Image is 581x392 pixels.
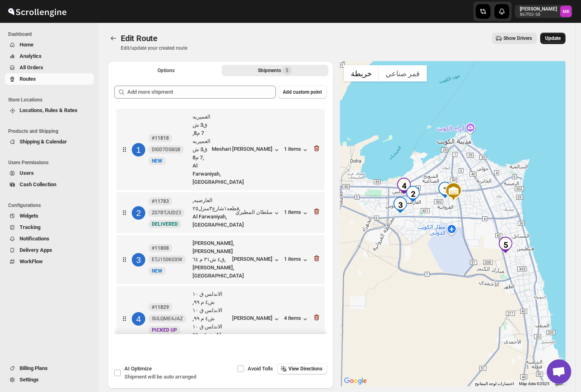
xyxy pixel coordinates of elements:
div: 3 [132,253,145,266]
b: #11818 [152,135,169,141]
span: ETJ150K0XW [152,256,182,263]
span: Cash Collection [20,181,56,187]
span: DI0D7DS8Q8 [152,146,180,153]
span: Add custom point [283,89,322,95]
span: Locations, Rules & Rates [20,107,78,113]
button: Analytics [5,51,94,62]
div: 3#11808ETJ150K0XWNewNEW[PERSON_NAME], [PERSON_NAME] ق٤ ش٣١ م ٦٤, [PERSON_NAME], [GEOGRAPHIC_DATA]... [116,235,325,284]
b: #11829 [152,304,169,310]
span: Products and Shipping [8,128,94,134]
button: 1 items [284,209,309,217]
button: All Route Options [113,65,220,76]
button: User menu [515,5,572,18]
button: WorkFlow [5,256,94,267]
button: Shipping & Calendar [5,136,94,148]
span: Shipping & Calendar [20,139,67,145]
span: Map data ©2025 [519,381,550,386]
button: عناصر التحكّم بطريقة عرض الخريطة [545,360,561,377]
a: ‏فتح هذه المنطقة في "خرائط Google" (يؤدي ذلك إلى فتح نافذة جديدة) [342,376,369,386]
button: Update [540,33,565,44]
button: Routes [108,33,119,44]
div: 1#11818DI0D7DS8Q8NewNEWالعميريه ق3 ش 7 م8, العميريه ق3 ش 7 م8, Al Farwaniyah, [GEOGRAPHIC_DATA]Me... [116,109,325,190]
p: [PERSON_NAME] [520,6,557,12]
div: العميريه ق3 ش 7 م8, العميريه ق3 ش 7 م8, Al Farwaniyah, [GEOGRAPHIC_DATA] [193,113,208,186]
span: Tracking [20,224,40,230]
button: Users [5,167,94,179]
span: NEW [152,268,162,274]
span: Store Locations [8,97,94,103]
button: 1 items [284,146,309,154]
button: View Directions [277,363,327,374]
button: All Orders [5,62,94,73]
span: Users [20,170,34,176]
img: Google [342,376,369,386]
span: Z07RTJUD23 [152,209,181,216]
button: Delivery Apps [5,244,94,256]
span: View Directions [288,366,322,372]
div: 4 [132,312,145,326]
span: NEW [152,158,162,164]
span: Dashboard [8,31,94,37]
div: سلطان المطيري [235,209,281,217]
button: اختصارات لوحة المفاتيح [475,381,514,387]
span: Update [545,35,561,42]
span: WorkFlow [20,258,43,264]
span: DELIVERED [152,221,178,227]
span: Configurations [8,202,94,209]
div: 4#11829SULQME4JAZNewPICKED UPالاندلس ق ١٠ ش٤ م ٩٩, الاندلس ق ١٠ ش٤ م ٩٩, الاندلس ق ١٠ ش٤ م ٩٩, Al... [116,286,325,351]
span: Edit Route [121,33,157,43]
span: PICKED UP [152,327,177,333]
span: Notifications [20,236,49,242]
text: MK [563,9,570,14]
button: Cash Collection [5,179,94,190]
span: Avoid Tolls [248,366,273,372]
div: 1 [132,143,145,156]
span: Options [157,67,175,74]
img: ScrollEngine [7,1,68,22]
span: Users Permissions [8,159,94,166]
button: [PERSON_NAME] [232,256,281,264]
span: Shipment will be auto arranged [124,374,196,380]
button: [PERSON_NAME] [232,315,281,323]
span: Analytics [20,53,42,59]
button: Add custom point [278,86,327,99]
button: Notifications [5,233,94,244]
div: 5 [497,237,514,253]
button: Locations, Rules & Rates [5,105,94,116]
p: Edit/update your created route [121,45,187,51]
div: 2#11783Z07RTJUD23NewDELIVEREDالعارضيه, قطعه١شارع٣منزل٢٥, Al Farwaniyah, [GEOGRAPHIC_DATA]سلطان ال... [116,192,325,233]
span: Settings [20,377,39,383]
div: Selected Shipments [108,79,333,337]
div: العارضيه, قطعه١شارع٣منزل٢٥, Al Farwaniyah, [GEOGRAPHIC_DATA] [193,196,232,229]
span: Billing Plans [20,365,48,371]
div: 2 [132,206,145,220]
button: Meshari [PERSON_NAME] [212,146,281,154]
div: [PERSON_NAME], [PERSON_NAME] ق٤ ش٣١ م ٦٤, [PERSON_NAME], [GEOGRAPHIC_DATA] [193,239,229,280]
button: 4 items [284,315,309,323]
span: Routes [20,76,36,82]
a: البنود (يتم فتح الرابط في علامة تبويب جديدة) [554,381,563,386]
button: Selected Shipments [222,65,329,76]
input: Add more shipment [127,86,276,99]
b: #11808 [152,245,169,251]
button: Routes [5,73,94,85]
button: 1 items [284,256,309,264]
div: Shipments [258,66,292,75]
div: 1 [437,182,453,198]
button: Widgets [5,210,94,222]
button: Tracking [5,222,94,233]
button: عرض صور القمر الصناعي [379,65,427,81]
span: Show Drivers [503,35,532,42]
span: Mostafa Khalifa [560,6,572,17]
p: 867f02-58 [520,12,557,17]
button: عرض خريطة الشارع [344,65,379,81]
div: 3 [392,197,408,213]
span: Home [20,42,33,48]
span: All Orders [20,64,43,70]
